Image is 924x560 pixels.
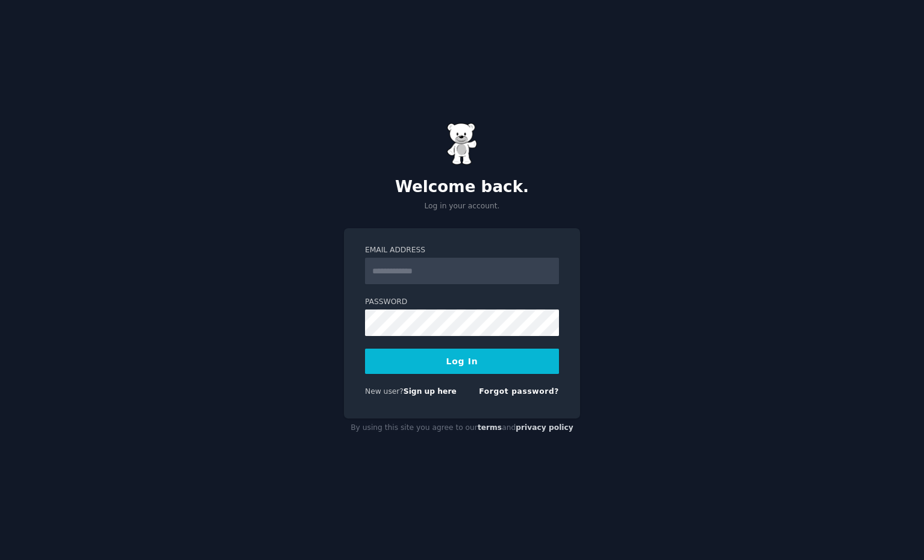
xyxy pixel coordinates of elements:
label: Email Address [365,245,559,256]
a: privacy policy [516,423,573,432]
p: Log in your account. [344,201,580,212]
label: Password [365,297,559,308]
div: By using this site you agree to our and [344,418,580,438]
a: terms [478,423,502,432]
a: Forgot password? [479,387,559,396]
span: New user? [365,387,404,396]
button: Log In [365,349,559,374]
a: Sign up here [404,387,457,396]
h2: Welcome back. [344,178,580,197]
img: Gummy Bear [447,123,477,165]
